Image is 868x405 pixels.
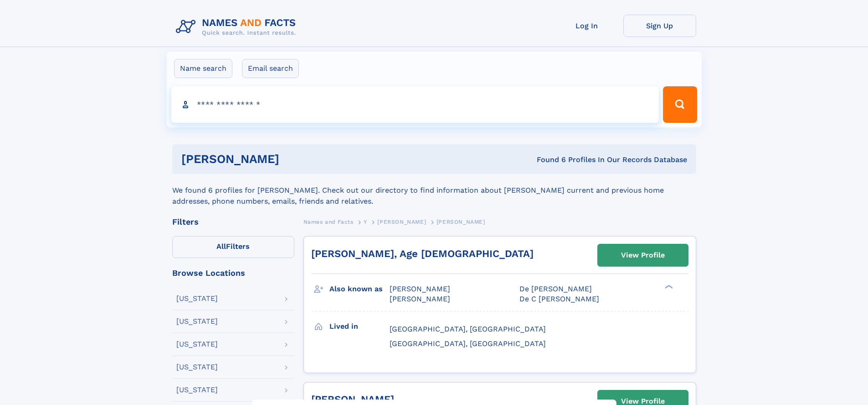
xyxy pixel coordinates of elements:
[377,216,426,227] a: [PERSON_NAME]
[437,219,485,225] span: [PERSON_NAME]
[364,216,367,227] a: Y
[329,319,390,334] h3: Lived in
[172,218,294,226] div: Filters
[172,15,303,39] img: Logo Names and Facts
[311,248,534,259] a: [PERSON_NAME], Age [DEMOGRAPHIC_DATA]
[623,15,696,37] a: Sign Up
[377,219,426,225] span: [PERSON_NAME]
[172,174,696,207] div: We found 6 profiles for [PERSON_NAME]. Check out our directory to find information about [PERSON_...
[176,341,218,348] div: [US_STATE]
[329,281,390,297] h3: Also known as
[390,339,546,348] span: [GEOGRAPHIC_DATA], [GEOGRAPHIC_DATA]
[176,386,218,394] div: [US_STATE]
[519,295,599,303] span: De C [PERSON_NAME]
[172,236,294,258] label: Filters
[171,86,659,123] input: search input
[364,219,367,225] span: Y
[550,15,623,37] a: Log In
[621,245,665,266] div: View Profile
[390,284,450,293] span: [PERSON_NAME]
[176,318,218,325] div: [US_STATE]
[172,269,294,277] div: Browse Locations
[181,153,408,165] h1: [PERSON_NAME]
[663,86,697,123] button: Search Button
[663,284,673,290] div: ❯
[598,244,688,266] a: View Profile
[303,216,354,227] a: Names and Facts
[519,284,592,293] span: De [PERSON_NAME]
[176,363,218,371] div: [US_STATE]
[390,295,450,303] span: [PERSON_NAME]
[174,59,232,78] label: Name search
[242,59,299,78] label: Email search
[390,325,546,333] span: [GEOGRAPHIC_DATA], [GEOGRAPHIC_DATA]
[408,155,687,165] div: Found 6 Profiles In Our Records Database
[311,394,394,405] a: [PERSON_NAME]
[176,295,218,302] div: [US_STATE]
[216,242,226,251] span: All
